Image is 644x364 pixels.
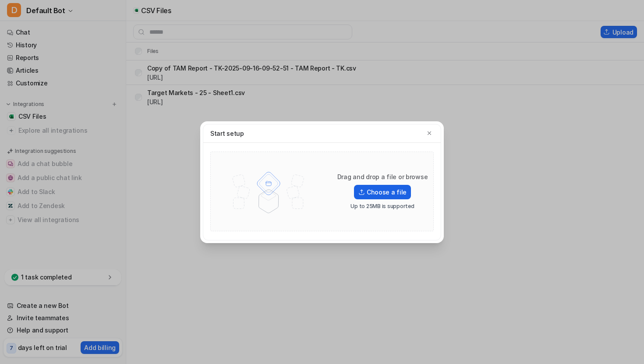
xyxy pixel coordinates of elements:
label: Choose a file [354,185,411,199]
img: File upload illustration [219,161,318,222]
p: Up to 25MB is supported [350,203,414,210]
img: Upload icon [358,189,365,195]
p: Start setup [210,129,244,138]
p: Drag and drop a file or browse [337,173,428,181]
